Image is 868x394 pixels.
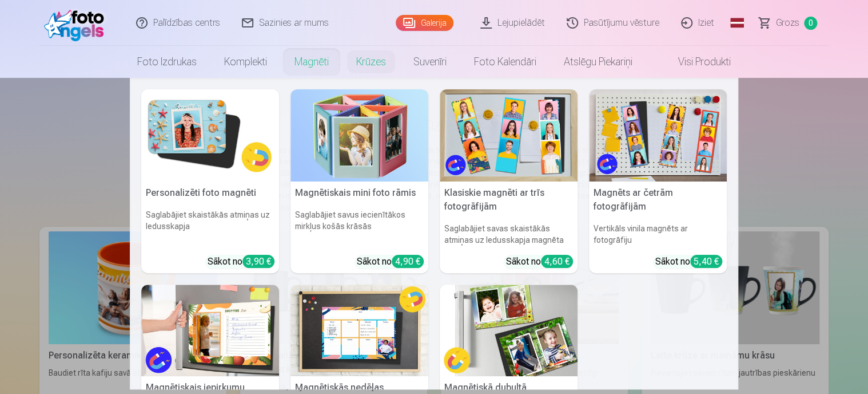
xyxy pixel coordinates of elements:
span: Grozs [776,16,799,30]
div: 4,60 € [541,255,573,268]
a: Komplekti [210,46,281,78]
img: /fa1 [44,5,110,41]
a: Suvenīri [400,46,460,78]
div: Sākot no [357,255,424,269]
img: Magnētiskās nedēļas piezīmes/grafiki 20x30 cm [290,285,428,377]
a: Visi produkti [646,46,744,78]
img: Personalizēti foto magnēti [141,89,279,182]
h5: Personalizēti foto magnēti [141,182,279,204]
img: Magnētiskā dubultā fotogrāfija 6x9 cm [440,285,578,377]
span: 0 [804,17,817,30]
div: Sākot no [208,255,274,269]
img: Klasiskie magnēti ar trīs fotogrāfijām [440,89,578,182]
div: 4,90 € [392,255,424,268]
a: Magnēts ar četrām fotogrāfijāmMagnēts ar četrām fotogrāfijāmVertikāls vinila magnēts ar fotogrāfi... [589,89,727,273]
div: 3,90 € [242,255,274,268]
img: Magnētiskais iepirkumu saraksts [141,285,279,377]
h6: Vertikāls vinila magnēts ar fotogrāfiju [589,218,727,250]
h5: Klasiskie magnēti ar trīs fotogrāfijām [440,182,578,218]
h6: Saglabājiet savas skaistākās atmiņas uz ledusskapja magnēta [440,218,578,250]
a: Magnētiskais mini foto rāmisMagnētiskais mini foto rāmisSaglabājiet savus iecienītākos mirkļus ko... [290,89,428,273]
a: Galerija [396,15,453,31]
h5: Magnēts ar četrām fotogrāfijām [589,182,727,218]
div: Sākot no [506,255,573,269]
a: Foto kalendāri [460,46,550,78]
div: 5,40 € [690,255,722,268]
img: Magnēts ar četrām fotogrāfijām [589,89,727,182]
h6: Saglabājiet savus iecienītākos mirkļus košās krāsās [290,204,428,250]
a: Foto izdrukas [124,46,210,78]
a: Klasiskie magnēti ar trīs fotogrāfijāmKlasiskie magnēti ar trīs fotogrāfijāmSaglabājiet savas ska... [440,89,578,273]
a: Atslēgu piekariņi [550,46,646,78]
h5: Magnētiskais mini foto rāmis [290,182,428,204]
a: Krūzes [343,46,400,78]
h6: Saglabājiet skaistākās atmiņas uz ledusskapja [141,204,279,250]
a: Personalizēti foto magnētiPersonalizēti foto magnētiSaglabājiet skaistākās atmiņas uz ledusskapja... [141,89,279,273]
a: Magnēti [281,46,343,78]
img: Magnētiskais mini foto rāmis [290,89,428,182]
div: Sākot no [655,255,722,269]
